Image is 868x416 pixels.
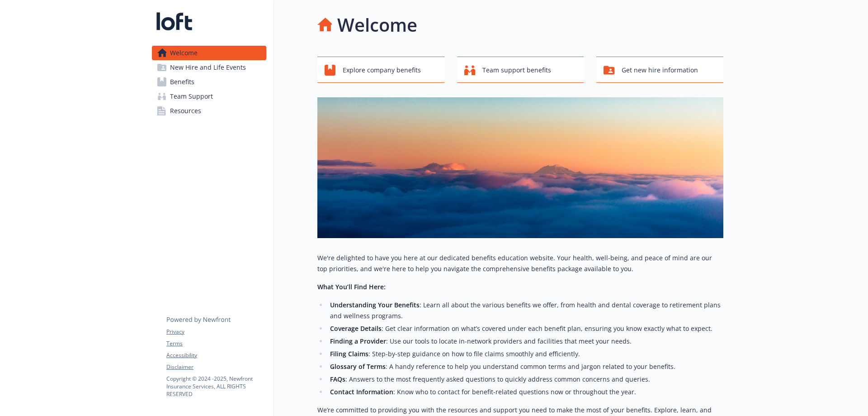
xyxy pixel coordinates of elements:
[152,104,266,118] a: Resources
[327,300,723,321] li: : Learn all about the various benefits we offer, from health and dental coverage to retirement pl...
[330,387,393,396] strong: Contact Information
[622,62,698,79] span: Get new hire information
[170,89,213,104] span: Team Support
[166,363,266,371] a: Disclaimer
[337,11,417,38] h1: Welcome
[170,46,198,60] span: Welcome
[327,387,723,397] li: : Know who to contact for benefit-related questions now or throughout the year.
[330,324,382,333] strong: Coverage Details
[152,46,266,60] a: Welcome
[330,375,345,383] strong: FAQs
[170,75,194,89] span: Benefits
[152,75,266,89] a: Benefits
[166,351,266,359] a: Accessibility
[317,253,723,274] p: We're delighted to have you here at our dedicated benefits education website. Your health, well-b...
[327,361,723,372] li: : A handy reference to help you understand common terms and jargon related to your benefits.
[317,57,444,83] button: Explore company benefits
[327,374,723,385] li: : Answers to the most frequently asked questions to quickly address common concerns and queries.
[482,62,551,79] span: Team support benefits
[170,104,201,118] span: Resources
[343,62,421,79] span: Explore company benefits
[596,57,723,83] button: Get new hire information
[327,349,723,359] li: : Step-by-step guidance on how to file claims smoothly and efficiently.
[327,323,723,334] li: : Get clear information on what’s covered under each benefit plan, ensuring you know exactly what...
[330,349,368,358] strong: Filing Claims
[166,375,266,398] p: Copyright © 2024 - 2025 , Newfront Insurance Services, ALL RIGHTS RESERVED
[330,301,420,309] strong: Understanding Your Benefits
[317,282,386,291] strong: What You’ll Find Here:
[330,337,386,345] strong: Finding a Provider
[457,57,584,83] button: Team support benefits
[327,336,723,347] li: : Use our tools to locate in-network providers and facilities that meet your needs.
[166,328,266,336] a: Privacy
[152,89,266,104] a: Team Support
[170,60,246,75] span: New Hire and Life Events
[166,339,266,348] a: Terms
[317,97,723,238] img: overview page banner
[330,362,386,371] strong: Glossary of Terms
[152,60,266,75] a: New Hire and Life Events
